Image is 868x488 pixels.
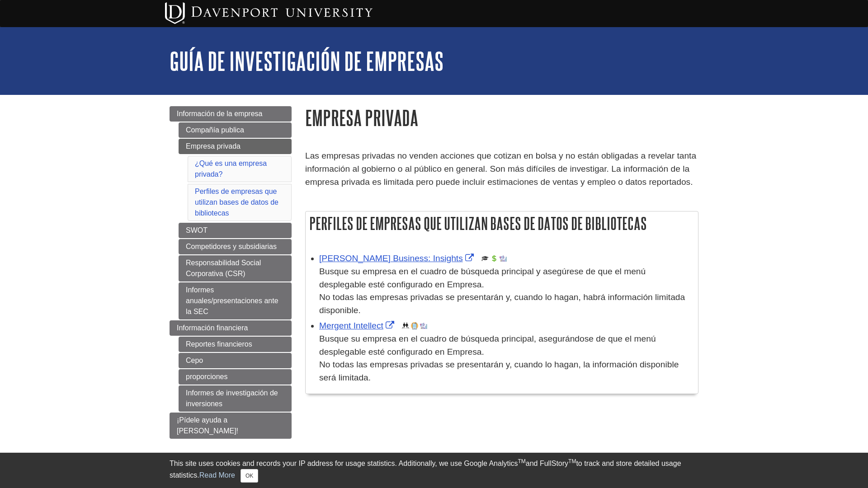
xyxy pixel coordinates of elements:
[411,322,418,329] img: Company Information
[179,385,292,412] a: Informes de investigación de inversiones
[195,160,267,178] a: ¿Qué es una empresa privada?
[177,416,238,435] span: ¡Pídele ayuda a [PERSON_NAME]!
[177,324,248,332] span: Información financiera
[199,471,235,479] a: Read More
[319,265,693,317] div: Busque su empresa en el cuadro de búsqueda principal y asegúrese de que el menú desplegable esté ...
[241,469,258,483] button: Close
[170,413,292,439] a: ¡Pídele ayuda a [PERSON_NAME]!
[568,458,576,465] sup: TM
[170,458,698,483] div: This site uses cookies and records your IP address for usage statistics. Additionally, we use Goo...
[319,253,476,263] a: Link opens in new window
[177,110,262,117] span: Información de la empresa
[481,255,489,262] img: Scholarly or Peer Reviewed
[195,188,278,217] a: Perfiles de empresas que utilizan bases de datos de bibliotecas
[179,369,292,385] a: proporciones
[420,322,427,329] img: Industry Report
[165,2,373,24] img: Davenport University
[179,223,292,238] a: SWOT
[179,122,292,138] a: Compañía publica
[491,255,498,262] img: Financial Report
[305,106,698,129] h1: Empresa privada
[306,211,698,235] h2: Perfiles de empresas que utilizan bases de datos de bibliotecas
[402,322,409,329] img: Demographics
[179,255,292,282] a: Responsabilidad Social Corporativa (CSR)
[179,337,292,352] a: Reportes financieros
[170,320,292,336] a: Información financiera
[179,239,292,254] a: Competidores y subsidiarias
[500,255,507,262] img: Industry Report
[170,47,443,75] a: Guía de investigación de empresas
[170,106,292,122] a: Información de la empresa
[179,139,292,154] a: Empresa privada
[319,321,396,330] a: Link opens in new window
[305,150,698,188] p: Las empresas privadas no venden acciones que cotizan en bolsa y no están obligadas a revelar tant...
[179,353,292,368] a: Cepo
[179,282,292,319] a: Informes anuales/presentaciones ante la SEC
[319,333,693,385] div: Busque su empresa en el cuadro de búsqueda principal, asegurándose de que el menú desplegable est...
[518,458,525,465] sup: TM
